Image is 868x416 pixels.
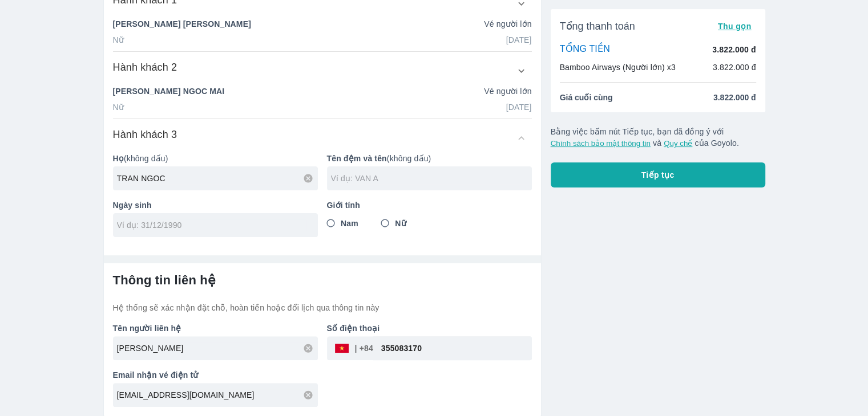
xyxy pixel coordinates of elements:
button: Tiếp tục [551,162,765,187]
span: Thu gọn [718,22,752,31]
p: (không dấu) [327,153,532,164]
p: Nữ [113,34,124,46]
button: Thu gọn [713,18,756,34]
input: Ví dụ: abc@gmail.com [117,389,318,401]
input: Ví dụ: NGUYEN [117,173,318,184]
p: TỔNG TIỀN [560,43,610,56]
span: Tổng thanh toán [560,19,635,33]
button: Chính sách bảo mật thông tin [551,139,651,148]
input: Ví dụ: NGUYEN VAN A [117,342,318,354]
p: Giới tính [327,199,532,211]
input: Ví dụ: VAN A [331,173,532,184]
p: 3.822.000 đ [713,62,756,73]
b: Tên người liên hệ [113,324,181,333]
p: Vé người lớn [484,85,531,97]
span: 3.822.000 đ [713,92,756,103]
p: (không dấu) [113,153,318,164]
p: Nữ [113,101,124,113]
span: Nam [341,218,358,229]
p: Hệ thống sẽ xác nhận đặt chỗ, hoàn tiền hoặc đổi lịch qua thông tin này [113,302,532,313]
h6: Hành khách 3 [113,128,177,141]
p: [DATE] [506,101,532,113]
b: Số điện thoại [327,324,380,333]
p: 3.822.000 đ [712,44,756,55]
p: Bamboo Airways (Người lớn) x3 [560,62,676,73]
b: Tên đệm và tên [327,154,387,163]
h6: Thông tin liên hệ [113,272,532,288]
p: [DATE] [506,34,532,46]
p: Bằng việc bấm nút Tiếp tục, bạn đã đồng ý với và của Goyolo. [551,126,765,149]
p: [PERSON_NAME] NGOC MAI [113,85,225,97]
p: Vé người lớn [484,18,531,30]
span: Tiếp tục [641,169,675,181]
span: Giá cuối cùng [560,92,613,103]
input: Ví dụ: 31/12/1990 [117,219,306,231]
b: Họ [113,154,124,163]
h6: Hành khách 2 [113,60,177,74]
p: [PERSON_NAME] [PERSON_NAME] [113,18,251,30]
button: Quy chế [664,139,692,148]
b: Email nhận vé điện tử [113,370,199,380]
p: Ngày sinh [113,199,318,211]
span: Nữ [395,218,406,229]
